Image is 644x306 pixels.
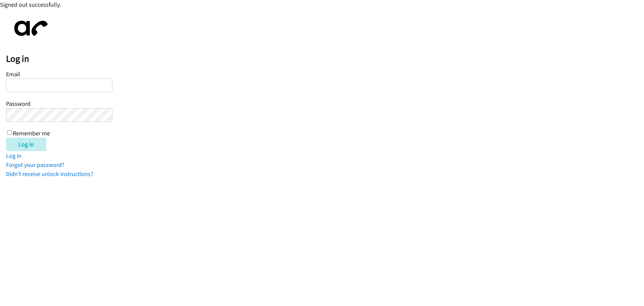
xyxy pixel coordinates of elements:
label: Password [6,100,31,107]
a: Didn't receive unlock instructions? [6,170,93,178]
img: aphone-8a226864a2ddd6a5e75d1ebefc011f4aa8f32683c2d82f3fb0802fe031f96514.svg [6,15,53,42]
a: Forgot your password? [6,161,64,169]
input: Log in [6,138,46,151]
a: Log in [6,152,21,160]
h2: Log in [6,53,644,64]
label: Email [6,70,20,78]
label: Remember me [13,129,50,137]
